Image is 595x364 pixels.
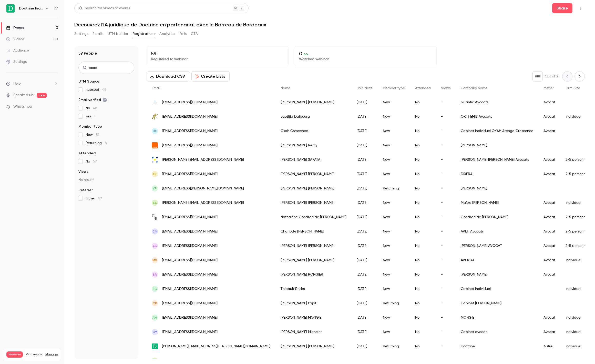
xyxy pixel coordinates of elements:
button: Create Lists [191,71,230,82]
div: New [378,325,410,339]
button: Analytics [159,30,175,38]
div: Laetitia Dalbourg [275,109,352,124]
p: Out of 2 [545,74,558,79]
span: [EMAIL_ADDRESS][DOMAIN_NAME] [162,128,218,134]
div: - [436,325,456,339]
div: [DATE] [352,181,378,196]
div: - [436,196,456,210]
span: Yes [86,114,97,119]
div: No [410,239,436,253]
div: - [436,138,456,153]
span: hubspot [86,87,106,92]
div: [PERSON_NAME] [PERSON_NAME] [275,167,352,181]
span: Company name [461,86,487,90]
div: Returning [378,181,410,196]
img: orthemis-avocats.com [152,114,158,120]
span: [PERSON_NAME][EMAIL_ADDRESS][DOMAIN_NAME] [162,200,244,206]
div: [DATE] [352,310,378,325]
div: [PERSON_NAME] MONGIE [275,310,352,325]
span: [EMAIL_ADDRESS][DOMAIN_NAME] [162,100,218,105]
button: UTM builder [108,30,128,38]
div: Avocat [538,153,560,167]
span: BB [153,200,157,205]
span: [EMAIL_ADDRESS][DOMAIN_NAME] [162,358,218,363]
div: No [410,282,436,296]
div: [DATE] [352,95,378,109]
div: New [378,167,410,181]
div: New [378,282,410,296]
div: [PERSON_NAME] [PERSON_NAME] [275,339,352,353]
span: SR [153,272,157,277]
button: Next page [575,71,585,82]
div: New [378,253,410,267]
h6: Doctrine France [19,6,43,11]
span: Member type [78,124,102,129]
div: AVOCAT [456,253,538,267]
span: [EMAIL_ADDRESS][DOMAIN_NAME] [162,272,218,277]
button: Download CSV [147,71,189,82]
span: Returning [86,140,107,146]
span: Premium [6,351,23,358]
div: [DATE] [352,339,378,353]
div: Avocat [538,310,560,325]
div: No [410,167,436,181]
div: Cabinet avocat [456,325,538,339]
div: [PERSON_NAME] RONGIER [275,267,352,282]
div: Charlotte [PERSON_NAME] [275,224,352,239]
div: Okah Crescence [275,124,352,138]
div: Nathalène Gondran de [PERSON_NAME] [275,210,352,224]
div: - [436,239,456,253]
p: 0 [299,50,432,57]
div: [DATE] [352,282,378,296]
div: New [378,109,410,124]
img: Doctrine France [6,4,15,13]
div: 2-5 personnes [560,167,594,181]
div: AVLH Avocats [456,224,538,239]
span: 8 [105,141,107,145]
div: [DATE] [352,167,378,181]
div: [PERSON_NAME] [PERSON_NAME] [275,95,352,109]
span: Views [78,169,88,174]
div: No [410,95,436,109]
span: [EMAIL_ADDRESS][DOMAIN_NAME] [162,229,218,234]
div: Cabinet individuel [456,282,538,296]
div: [PERSON_NAME] Pajot [275,296,352,310]
span: Attended [415,86,431,90]
span: AM [152,315,157,320]
div: Cabinet [PERSON_NAME] [456,296,538,310]
span: CM [152,330,157,334]
span: OC [152,129,157,133]
div: No [410,138,436,153]
div: [DATE] [352,153,378,167]
div: Individuel [560,196,594,210]
div: Individuel [560,282,594,296]
div: [PERSON_NAME] [PERSON_NAME] [275,239,352,253]
div: Settings [6,59,27,64]
img: quantic-avocats.com [152,99,158,105]
div: Thibault Bridet [275,282,352,296]
div: Videos [6,37,24,42]
button: Share [552,3,572,13]
div: No [410,310,436,325]
div: 2-5 personnes [560,153,594,167]
div: New [378,224,410,239]
span: No [86,106,97,111]
div: - [436,253,456,267]
div: [PERSON_NAME] [456,138,538,153]
span: [EMAIL_ADDRESS][DOMAIN_NAME] [162,315,218,320]
span: 0 % [304,53,308,56]
div: - [436,339,456,353]
div: ORTHEMIS Avocats [456,109,538,124]
p: 59 [151,50,284,57]
div: - [436,296,456,310]
img: gondran-avocats.com [152,214,158,220]
div: - [436,95,456,109]
span: Email verified [78,97,107,103]
span: 59 [98,197,102,200]
p: Registered to webinar [151,57,284,62]
div: Search for videos or events [79,6,130,11]
div: Quantic Avocats [456,95,538,109]
span: 48 [102,88,106,92]
button: Emails [93,30,103,38]
img: doctrine.fr [152,343,158,349]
